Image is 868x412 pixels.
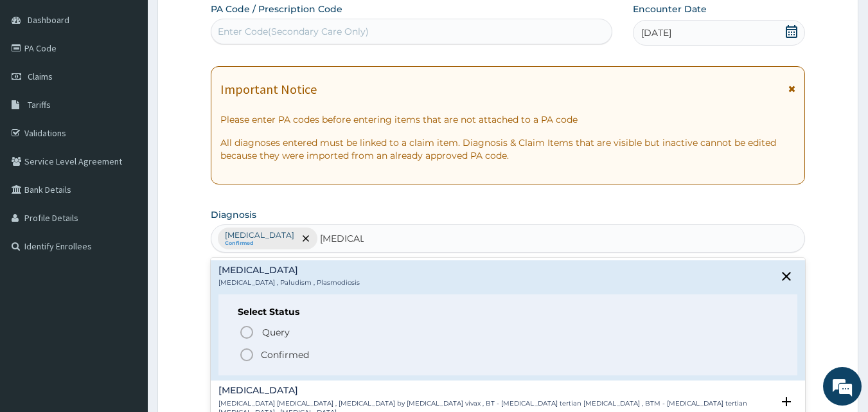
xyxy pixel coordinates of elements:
span: Claims [28,71,53,82]
label: PA Code / Prescription Code [211,3,342,15]
p: Please enter PA codes before entering items that are not attached to a PA code [220,113,796,126]
img: d_794563401_company_1708531726252_794563401 [24,64,52,96]
h6: Select Status [238,307,779,317]
div: Chat with us now [67,72,216,89]
small: Confirmed [225,240,294,247]
p: [MEDICAL_DATA] , Paludism , Plasmodiosis [218,278,360,287]
span: Dashboard [28,14,69,26]
p: All diagnoses entered must be linked to a claim item. Diagnosis & Claim Items that are visible bu... [220,136,796,162]
span: Query [262,326,290,339]
h4: [MEDICAL_DATA] [218,386,773,395]
h4: [MEDICAL_DATA] [218,265,360,275]
span: [DATE] [641,26,671,39]
p: Confirmed [261,348,309,361]
div: Minimize live chat window [211,6,242,37]
i: status option query [239,325,254,340]
p: [MEDICAL_DATA] [225,230,294,240]
i: open select status [779,394,794,409]
i: status option filled [239,347,254,363]
span: remove selection option [300,233,312,244]
span: We're online! [75,124,177,254]
i: close select status [779,269,794,284]
div: Enter Code(Secondary Care Only) [218,25,369,38]
label: Diagnosis [211,208,256,221]
label: Encounter Date [633,3,707,15]
h1: Important Notice [220,82,317,96]
textarea: Type your message and hit 'Enter' [6,275,245,320]
span: Tariffs [28,99,51,111]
